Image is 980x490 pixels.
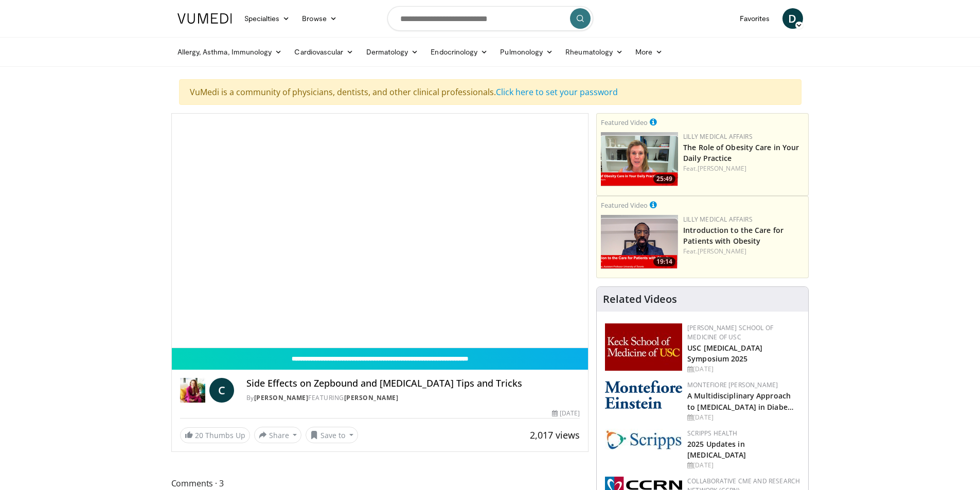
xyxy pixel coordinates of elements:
span: 2,017 views [530,429,580,441]
img: Dr. Carolynn Francavilla [180,378,205,403]
input: Search topics, interventions [387,6,593,31]
h4: Related Videos [603,293,677,305]
span: Comments 3 [171,477,589,490]
video-js: Video Player [172,114,589,348]
a: Click here to set your password [496,86,618,98]
a: C [209,378,234,403]
a: Introduction to the Care for Patients with Obesity [683,225,783,246]
a: Endocrinology [424,42,494,62]
a: [PERSON_NAME] [344,393,399,402]
a: Montefiore [PERSON_NAME] [687,380,778,389]
h4: Side Effects on Zepbound and [MEDICAL_DATA] Tips and Tricks [246,378,580,389]
a: Specialties [238,8,296,29]
a: [PERSON_NAME] School of Medicine of USC [687,323,773,341]
button: Save to [306,427,358,443]
a: Pulmonology [494,42,559,62]
a: 2025 Updates in [MEDICAL_DATA] [687,439,746,460]
img: 7b941f1f-d101-407a-8bfa-07bd47db01ba.png.150x105_q85_autocrop_double_scale_upscale_version-0.2.jpg [605,323,682,371]
a: A Multidisciplinary Approach to [MEDICAL_DATA] in Diabe… [687,391,794,411]
a: [PERSON_NAME] [254,393,309,402]
a: Allergy, Asthma, Immunology [171,42,289,62]
a: Scripps Health [687,429,737,438]
small: Featured Video [601,118,648,127]
a: 20 Thumbs Up [180,427,250,443]
div: [DATE] [552,409,580,418]
div: [DATE] [687,413,800,422]
div: [DATE] [687,365,800,374]
small: Featured Video [601,201,648,210]
a: Lilly Medical Affairs [683,132,753,141]
a: Browse [296,8,343,29]
div: Feat. [683,164,804,173]
a: Lilly Medical Affairs [683,215,753,224]
a: 19:14 [601,215,678,269]
a: More [629,42,669,62]
a: 25:49 [601,132,678,186]
div: [DATE] [687,461,800,470]
img: c9f2b0b7-b02a-4276-a72a-b0cbb4230bc1.jpg.150x105_q85_autocrop_double_scale_upscale_version-0.2.jpg [605,429,682,450]
img: VuMedi Logo [177,13,232,24]
a: D [782,8,803,29]
button: Share [254,427,302,443]
img: e1208b6b-349f-4914-9dd7-f97803bdbf1d.png.150x105_q85_crop-smart_upscale.png [601,132,678,186]
a: Dermatology [360,42,425,62]
a: Favorites [734,8,776,29]
img: acc2e291-ced4-4dd5-b17b-d06994da28f3.png.150x105_q85_crop-smart_upscale.png [601,215,678,269]
div: Feat. [683,247,804,256]
div: By FEATURING [246,393,580,403]
a: USC [MEDICAL_DATA] Symposium 2025 [687,343,762,364]
span: 20 [195,430,203,440]
img: b0142b4c-93a1-4b58-8f91-5265c282693c.png.150x105_q85_autocrop_double_scale_upscale_version-0.2.png [605,380,682,409]
a: Cardiovascular [288,42,360,62]
div: VuMedi is a community of physicians, dentists, and other clinical professionals. [179,79,801,105]
span: 19:14 [653,257,675,266]
a: Rheumatology [559,42,629,62]
a: [PERSON_NAME] [698,164,746,173]
span: 25:49 [653,174,675,184]
a: The Role of Obesity Care in Your Daily Practice [683,142,799,163]
a: [PERSON_NAME] [698,247,746,256]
